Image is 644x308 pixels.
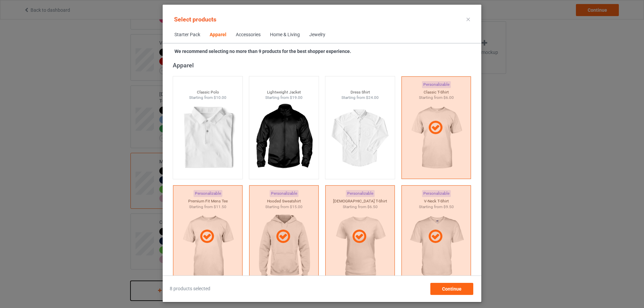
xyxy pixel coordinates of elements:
span: $24.00 [366,95,379,100]
div: Apparel [173,61,474,69]
div: Lightweight Jacket [249,89,319,95]
div: Starting from [173,95,243,101]
div: Classic Polo [173,89,243,95]
span: Select products [174,16,216,23]
span: Starter Pack [170,27,205,43]
div: Accessories [236,32,261,38]
div: Apparel [210,32,226,38]
div: Starting from [249,95,319,101]
div: Dress Shirt [325,89,395,95]
img: regular.jpg [330,101,390,176]
strong: We recommend selecting no more than 9 products for the best shopper experience. [174,49,351,54]
div: Home & Living [270,32,300,38]
div: Starting from [325,95,395,101]
img: regular.jpg [254,101,314,176]
span: 8 products selected [170,286,210,292]
div: Jewelry [309,32,325,38]
span: Continue [442,286,462,292]
span: $19.00 [290,95,303,100]
img: regular.jpg [178,101,238,176]
span: $10.00 [214,95,226,100]
div: Continue [430,283,473,295]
